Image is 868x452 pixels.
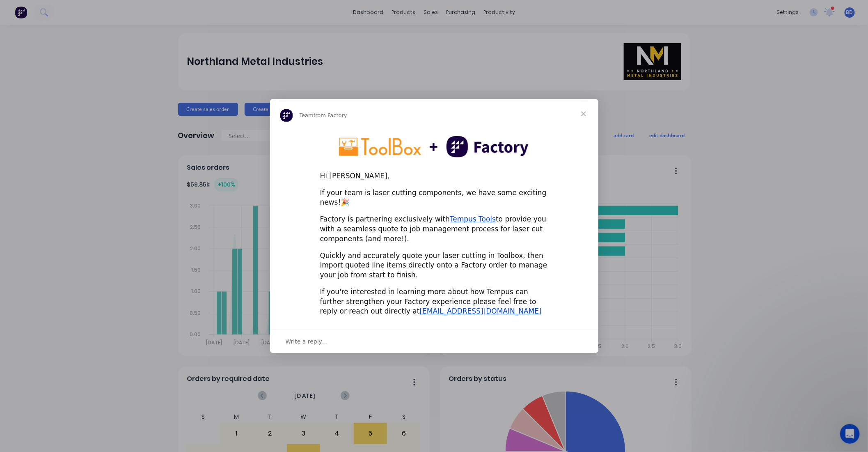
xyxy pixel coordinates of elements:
[320,251,548,280] div: Quickly and accurately quote your laser cutting in Toolbox, then import quoted line items directl...
[320,188,548,208] div: If your team is laser cutting components, we have some exciting news!🎉
[320,287,548,316] div: If you're interested in learning more about how Tempus can further strengthen your Factory experi...
[286,336,328,347] span: Write a reply…
[314,112,347,118] span: from Factory
[270,330,598,353] div: Open conversation and reply
[300,112,314,118] span: Team
[320,171,548,181] div: Hi [PERSON_NAME],
[420,307,542,315] a: [EMAIL_ADDRESS][DOMAIN_NAME]
[569,99,598,129] span: Close
[450,215,496,223] a: Tempus Tools
[320,214,548,244] div: Factory is partnering exclusively with to provide you with a seamless quote to job management pro...
[280,109,293,122] img: Profile image for Team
